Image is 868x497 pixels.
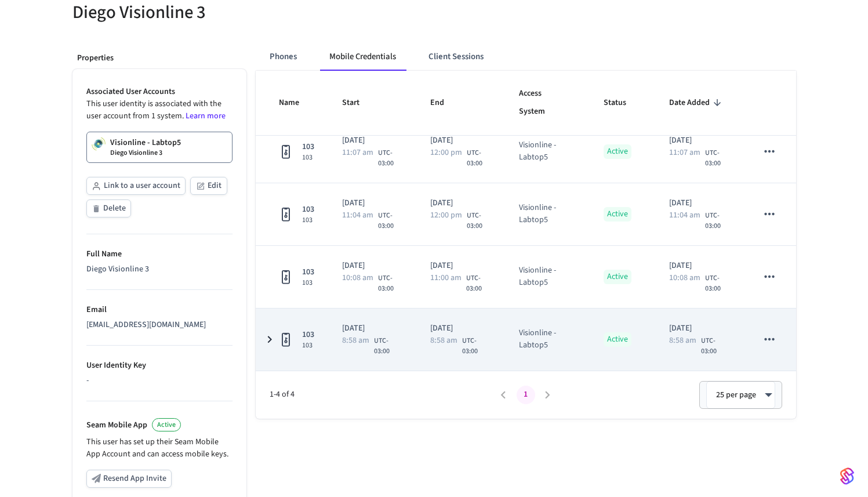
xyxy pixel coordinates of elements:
span: 8:58 am [342,336,369,344]
div: Visionline - Labtop5 [519,202,576,226]
span: 8:58 am [430,336,457,344]
span: 11:00 am [430,274,462,282]
p: [DATE] [430,135,491,147]
span: 11:04 am [342,211,373,219]
span: UTC-03:00 [462,336,491,357]
div: [EMAIL_ADDRESS][DOMAIN_NAME] [86,319,233,331]
h5: Diego Visionline 3 [72,1,427,24]
p: Active [604,207,631,222]
p: Seam Mobile App [86,419,147,431]
span: 11:07 am [669,148,700,157]
button: Edit [190,177,227,195]
nav: pagination navigation [493,386,559,404]
p: Email [86,304,233,316]
span: UTC-03:00 [374,336,402,357]
span: 103 [302,153,314,162]
span: UTC-03:00 [378,148,402,169]
span: 103 [302,266,314,278]
div: Diego Visionline 3 [86,263,233,275]
span: Active [157,420,176,430]
span: UTC-03:00 [701,336,729,357]
p: Visionline - Labtop5 [110,137,181,148]
span: UTC-03:00 [705,211,729,231]
button: Link to a user account [86,177,186,195]
table: sticky table [256,56,796,371]
p: Full Name [86,248,233,260]
p: Active [604,270,631,284]
span: UTC-03:00 [378,211,402,231]
p: [DATE] [669,197,729,209]
p: [DATE] [430,322,491,335]
span: Status [604,94,641,112]
p: [DATE] [669,135,729,147]
span: UTC-03:00 [705,148,729,169]
button: Client Sessions [419,43,493,71]
span: 103 [302,278,314,288]
span: 1-4 of 4 [270,389,493,401]
span: End [430,94,459,112]
span: UTC-03:00 [467,148,491,169]
p: [DATE] [342,322,402,335]
span: UTC-03:00 [467,211,491,231]
span: 12:00 pm [430,211,462,219]
span: 10:08 am [669,274,700,282]
div: - [86,375,233,387]
span: 103 [302,141,314,153]
p: Properties [77,52,242,64]
img: SeamLogoGradient.69752ec5.svg [840,467,854,485]
button: Delete [86,199,131,217]
span: UTC-03:00 [705,273,729,294]
span: 11:04 am [669,211,700,219]
p: Active [604,332,631,347]
p: Associated User Accounts [86,86,233,98]
span: 103 [302,341,314,350]
a: Visionline - Labtop5Diego Visionline 3 [86,132,233,163]
span: UTC-03:00 [378,273,402,294]
span: 10:08 am [342,274,373,282]
span: 11:07 am [342,148,373,157]
button: page 1 [517,386,535,404]
a: Learn more [186,110,226,122]
img: Visionline Logo [92,137,106,151]
span: UTC-03:00 [466,273,491,294]
p: This user identity is associated with the user account from 1 system. [86,98,233,122]
p: This user has set up their Seam Mobile App Account and can access mobile keys. [86,436,233,460]
p: User Identity Key [86,360,233,372]
span: Date Added [669,94,725,112]
span: 103 [302,216,314,225]
div: Visionline - Labtop5 [519,139,576,164]
p: [DATE] [342,135,402,147]
span: 8:58 am [669,336,696,344]
span: 12:00 pm [430,148,462,157]
span: Name [279,94,314,112]
p: [DATE] [342,260,402,272]
p: Active [604,144,631,159]
p: [DATE] [342,197,402,209]
span: Start [342,94,375,112]
button: Mobile Credentials [320,43,405,71]
div: Visionline - Labtop5 [519,264,576,289]
p: [DATE] [430,260,491,272]
p: [DATE] [669,322,729,335]
span: 103 [302,329,314,341]
p: [DATE] [430,197,491,209]
span: Access System [519,85,576,121]
div: 25 per page [706,381,775,409]
button: Resend App Invite [86,470,172,488]
div: Visionline - Labtop5 [519,327,576,351]
p: [DATE] [669,260,729,272]
button: Phones [260,43,306,71]
p: Diego Visionline 3 [110,148,162,158]
span: 103 [302,204,314,216]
